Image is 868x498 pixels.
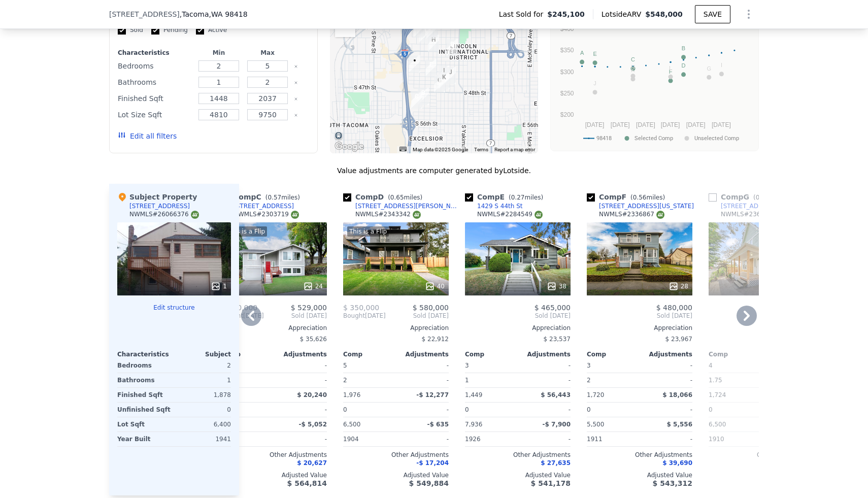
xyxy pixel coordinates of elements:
[221,350,274,358] div: Comp
[642,432,692,446] div: -
[117,417,172,431] div: Lot Sqft
[225,226,267,237] div: This is a Flip
[642,358,692,373] div: -
[541,459,571,467] span: $ 27,635
[626,194,669,201] span: ( miles)
[347,226,389,237] div: This is a Flip
[520,373,571,387] div: -
[297,391,327,399] span: $ 20,240
[396,350,449,358] div: Adjustments
[682,45,685,51] text: B
[602,9,645,19] span: Lotside ARV
[520,358,571,373] div: -
[276,358,327,373] div: -
[547,9,585,19] span: $245,100
[117,373,172,387] div: Bathrooms
[332,140,366,153] a: Open this area in Google Maps (opens a new window)
[587,373,638,387] div: 2
[180,9,248,19] span: , Tacoma
[221,432,272,446] div: 1981
[343,406,347,413] span: 0
[587,471,692,479] div: Adjusted Value
[465,421,482,428] span: 7,936
[151,26,159,35] input: Pending
[245,49,290,57] div: Max
[233,202,294,210] div: [STREET_ADDRESS]
[425,59,437,77] div: 1429 S 44th St
[645,10,683,18] span: $548,000
[276,403,327,417] div: -
[721,210,786,219] div: NWMLS # 2366704
[505,194,547,201] span: ( miles)
[709,324,814,332] div: Appreciation
[422,336,449,343] span: $ 22,912
[343,451,449,459] div: Other Adjustments
[669,65,672,71] text: L
[709,312,814,320] span: Sold [DATE]
[580,50,584,56] text: A
[709,362,713,369] span: 4
[656,304,692,312] span: $ 480,000
[413,147,468,152] span: Map data ©2025 Google
[343,421,360,428] span: 6,500
[739,4,759,24] button: Show Options
[343,192,426,202] div: Comp D
[209,10,248,18] span: , WA 98418
[596,135,612,142] text: 98418
[709,202,781,210] a: [STREET_ADDRESS]
[221,202,294,210] a: [STREET_ADDRESS]
[233,210,299,219] div: NWMLS # 2303719
[151,26,188,35] label: Pending
[355,202,461,210] div: [STREET_ADDRESS][PERSON_NAME]
[409,479,449,487] span: $ 549,884
[712,121,731,128] text: [DATE]
[176,432,231,446] div: 1941
[465,312,571,320] span: Sold [DATE]
[587,362,591,369] span: 3
[587,324,692,332] div: Appreciation
[176,403,231,417] div: 0
[414,20,425,38] div: 3544 S Alaska St
[465,362,469,369] span: 3
[587,202,694,210] a: [STREET_ADDRESS][US_STATE]
[399,147,407,151] button: Keyboard shortcuts
[117,304,231,312] button: Edit structure
[587,432,638,446] div: 1911
[118,49,192,57] div: Characteristics
[343,350,396,358] div: Comp
[560,25,574,32] text: $400
[268,194,281,201] span: 0.57
[593,51,596,57] text: E
[129,202,190,210] div: [STREET_ADDRESS]
[709,373,759,387] div: 1.75
[303,281,323,291] div: 24
[511,194,525,201] span: 0.27
[426,22,438,39] div: 3602 S Cushman Ave
[465,350,518,358] div: Comp
[118,26,143,35] label: Sold
[665,336,692,343] span: $ 23,967
[287,479,327,487] span: $ 564,814
[343,312,386,320] div: [DATE]
[294,81,298,85] button: Clear
[176,373,231,387] div: 1
[439,65,450,83] div: 4516 S L St
[593,80,596,86] text: J
[587,391,604,399] span: 1,720
[477,202,523,210] div: 1429 S 44th St
[384,194,426,201] span: ( miles)
[631,67,635,73] text: K
[409,55,420,73] div: 1729 S 43rd St
[560,111,574,118] text: $200
[669,69,673,75] text: F
[494,147,535,152] a: Report a map error
[439,72,450,89] div: 4614 S L St
[465,391,482,399] span: 1,449
[117,403,172,417] div: Unfinished Sqft
[299,421,327,428] span: -$ 5,052
[587,312,692,320] span: Sold [DATE]
[413,304,449,312] span: $ 580,000
[709,451,814,459] div: Other Adjustments
[662,459,692,467] span: $ 39,690
[343,373,394,387] div: 2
